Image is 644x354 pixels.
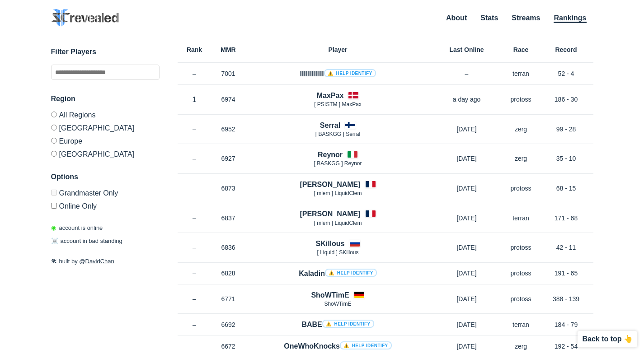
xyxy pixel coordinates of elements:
[51,93,160,104] h3: Region
[431,320,503,329] p: [DATE]
[178,294,212,303] p: –
[539,342,593,351] p: 192 - 54
[503,125,539,134] p: zerg
[431,294,503,303] p: [DATE]
[178,269,212,278] p: –
[178,342,212,351] p: –
[539,214,593,223] p: 171 - 68
[320,120,340,130] h4: Serral
[51,138,57,144] input: Europe
[51,112,160,121] label: All Regions
[51,151,57,157] input: [GEOGRAPHIC_DATA]
[51,121,160,134] label: [GEOGRAPHIC_DATA]
[431,269,503,278] p: [DATE]
[212,184,245,193] p: 6873
[212,342,245,351] p: 6672
[51,172,160,182] h3: Options
[539,294,593,303] p: 388 - 139
[431,184,503,193] p: [DATE]
[324,69,376,77] a: ⚠️ Help identify
[178,243,212,252] p: –
[51,190,160,199] label: Only Show accounts currently in Grandmaster
[212,125,245,134] p: 6952
[301,319,374,330] h4: BABE
[322,320,374,328] a: ⚠️ Help identify
[85,258,114,265] a: DavidChan
[315,238,344,249] h4: SKillous
[212,154,245,163] p: 6927
[314,101,362,107] span: [ PSISTM ] MaxPax
[503,320,539,329] p: terran
[317,90,344,101] h4: MaxPax
[539,47,593,53] h6: Record
[284,341,391,351] h4: OneWhoKnocks
[51,9,119,27] img: SC2 Revealed
[212,243,245,252] p: 6836
[212,269,245,278] p: 6828
[431,69,503,78] p: –
[178,94,212,105] p: 1
[212,95,245,104] p: 6974
[178,154,212,163] p: –
[212,69,245,78] p: 7001
[446,14,467,22] a: About
[51,134,160,147] label: Europe
[503,47,539,53] h6: Race
[503,69,539,78] p: terran
[178,214,212,223] p: –
[212,294,245,303] p: 6771
[431,47,503,53] h6: Last Online
[212,47,245,53] h6: MMR
[178,184,212,193] p: –
[539,95,593,104] p: 186 - 30
[318,149,343,160] h4: Reynor
[539,69,593,78] p: 52 - 4
[300,209,360,219] h4: [PERSON_NAME]
[503,342,539,351] p: zerg
[314,160,362,167] span: [ BASKGG ] Reynor
[480,14,498,22] a: Stats
[503,214,539,223] p: terran
[178,320,212,329] p: –
[512,14,540,22] a: Streams
[51,258,57,265] span: 🛠
[51,237,122,246] p: account in bad standing
[299,268,377,279] h4: Kaladin
[539,154,593,163] p: 35 - 10
[503,294,539,303] p: protoss
[300,69,376,79] h4: llllllllllll
[431,95,503,104] p: a day ago
[51,125,57,130] input: [GEOGRAPHIC_DATA]
[539,243,593,252] p: 42 - 11
[431,342,503,351] p: [DATE]
[340,341,392,349] a: ⚠️ Help identify
[212,320,245,329] p: 6692
[431,154,503,163] p: [DATE]
[325,269,377,277] a: ⚠️ Help identify
[315,131,360,137] span: [ BASKGG ] Serral
[178,47,212,53] h6: Rank
[431,125,503,134] p: [DATE]
[582,335,633,343] p: Back to top 👆
[51,112,57,117] input: All Regions
[311,290,349,300] h4: ShoWTimE
[317,249,358,256] span: [ Lіquіd ] SKillous
[212,214,245,223] p: 6837
[51,199,160,210] label: Only show accounts currently laddering
[503,243,539,252] p: protoss
[51,147,160,158] label: [GEOGRAPHIC_DATA]
[314,190,362,196] span: [ mlem ] LiquidClem
[503,184,539,193] p: protoss
[503,154,539,163] p: zerg
[51,190,57,196] input: Grandmaster Only
[503,95,539,104] p: protoss
[51,47,160,57] h3: Filter Players
[431,214,503,223] p: [DATE]
[503,269,539,278] p: protoss
[178,69,212,78] p: –
[539,320,593,329] p: 184 - 79
[431,243,503,252] p: [DATE]
[51,203,57,209] input: Online Only
[539,269,593,278] p: 191 - 65
[178,125,212,134] p: –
